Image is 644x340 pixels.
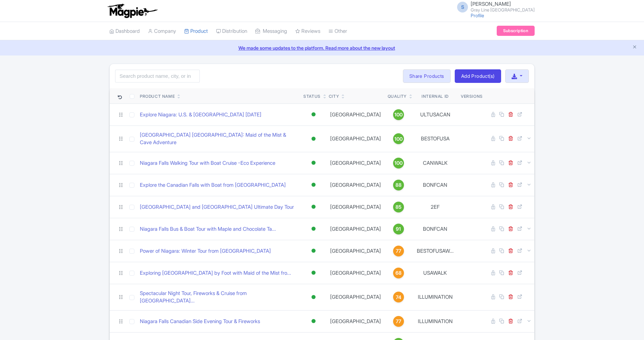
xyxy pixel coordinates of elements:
[412,218,458,240] td: BONFCAN
[140,159,275,167] a: Niagara Falls Walking Tour with Boat Cruise -Eco Experience
[326,196,385,218] td: [GEOGRAPHIC_DATA]
[388,109,409,120] a: 100
[106,3,158,18] img: logo-ab69f6fb50320c5b225c76a69d11143b.png
[396,247,401,255] span: 77
[140,269,291,277] a: Exploring [GEOGRAPHIC_DATA] by Foot with Maid of the Mist fro...
[403,69,451,83] a: Share Products
[310,110,317,119] div: Active
[412,88,458,104] th: Internal ID
[310,224,317,234] div: Active
[310,180,317,190] div: Active
[395,269,402,277] span: 68
[394,111,403,118] span: 100
[412,152,458,174] td: CANWALK
[388,158,409,168] a: 100
[140,181,286,189] a: Explore the Canadian Falls with Boat from [GEOGRAPHIC_DATA]
[395,181,402,189] span: 88
[326,152,385,174] td: [GEOGRAPHIC_DATA]
[396,225,401,233] span: 91
[148,22,176,41] a: Company
[140,111,261,119] a: Explore Niagara: U.S. & [GEOGRAPHIC_DATA] [DATE]
[140,93,175,99] div: Product Name
[412,174,458,196] td: BONFCAN
[140,131,298,146] a: [GEOGRAPHIC_DATA] [GEOGRAPHIC_DATA]: Maid of the Mist & Cave Adventure
[140,247,271,255] a: Power of Niagara: Winter Tour from [GEOGRAPHIC_DATA]
[388,180,409,190] a: 88
[453,1,535,12] a: S [PERSON_NAME] Gray Line [GEOGRAPHIC_DATA]
[394,135,403,143] span: 100
[632,44,637,51] button: Close announcement
[388,202,409,212] a: 85
[140,203,294,211] a: [GEOGRAPHIC_DATA] and [GEOGRAPHIC_DATA] Ultimate Day Tour
[328,22,347,41] a: Other
[497,26,535,36] a: Subscription
[310,134,317,144] div: Active
[471,1,511,7] span: [PERSON_NAME]
[388,246,409,256] a: 77
[140,225,276,233] a: Niagara Falls Bus & Boat Tour with Maple and Chocolate Ta...
[326,126,385,152] td: [GEOGRAPHIC_DATA]
[412,196,458,218] td: 2EF
[412,126,458,152] td: BESTOFUSA
[310,246,317,256] div: Active
[326,262,385,284] td: [GEOGRAPHIC_DATA]
[184,22,208,41] a: Product
[326,284,385,310] td: [GEOGRAPHIC_DATA]
[216,22,247,41] a: Distribution
[310,292,317,302] div: Active
[457,2,468,13] span: S
[326,218,385,240] td: [GEOGRAPHIC_DATA]
[310,316,317,326] div: Active
[326,240,385,262] td: [GEOGRAPHIC_DATA]
[412,310,458,332] td: ILLUMINATION
[412,104,458,126] td: ULTUSACAN
[394,159,403,167] span: 100
[310,158,317,168] div: Active
[412,284,458,310] td: ILLUMINATION
[471,13,484,18] a: Profile
[395,203,402,211] span: 85
[329,93,339,99] div: City
[140,290,298,305] a: Spectacular Night Tour, Fireworks & Cruise from [GEOGRAPHIC_DATA]...
[115,70,200,83] input: Search product name, city, or interal id
[388,316,409,327] a: 77
[388,268,409,278] a: 68
[310,268,317,278] div: Active
[326,104,385,126] td: [GEOGRAPHIC_DATA]
[388,93,407,99] div: Quality
[255,22,287,41] a: Messaging
[295,22,320,41] a: Reviews
[458,88,486,104] th: Versions
[396,294,401,301] span: 74
[303,93,321,99] div: Status
[388,224,409,234] a: 91
[140,318,260,325] a: Niagara Falls Canadian Side Evening Tour & Fireworks
[412,240,458,262] td: BESTOFUSAW...
[109,22,140,41] a: Dashboard
[455,69,501,83] a: Add Product(s)
[326,310,385,332] td: [GEOGRAPHIC_DATA]
[310,202,317,212] div: Active
[326,174,385,196] td: [GEOGRAPHIC_DATA]
[412,262,458,284] td: USAWALK
[388,292,409,302] a: 74
[396,318,401,325] span: 77
[388,133,409,144] a: 100
[4,44,640,51] a: We made some updates to the platform. Read more about the new layout
[471,8,535,12] small: Gray Line [GEOGRAPHIC_DATA]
